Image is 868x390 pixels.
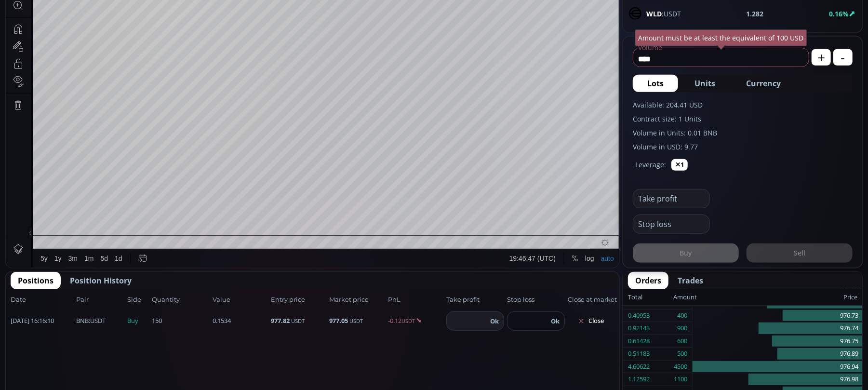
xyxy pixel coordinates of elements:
[628,322,650,335] div: 0.92143
[693,348,862,361] div: 976.89
[193,24,197,31] div: L
[746,78,781,89] span: Currency
[122,22,131,31] div: Market open
[633,128,853,138] label: Volume in Units: 0.01 BNB
[271,295,326,305] span: Entry price
[31,35,52,42] div: Volume
[628,361,650,373] div: 4.60622
[138,24,144,31] div: O
[674,373,687,386] div: 1100
[635,29,807,46] div: Amount must be at least the equivalent of 100 USD
[568,313,614,329] button: Close
[76,295,124,305] span: Pair
[271,316,290,325] b: 977.82
[63,272,139,289] button: Position History
[56,35,83,42] div: 154.945K
[446,295,504,305] span: Take profit
[693,309,862,323] div: 976.73
[76,316,106,326] span: :USDT
[165,24,170,31] div: H
[628,272,668,289] button: Orders
[213,295,268,305] span: Value
[152,295,210,305] span: Quantity
[330,316,348,325] b: 977.05
[635,275,661,286] span: Orders
[246,24,289,31] div: +8.60 (+0.89%)
[11,272,61,289] button: Positions
[180,5,209,13] div: Indicators
[697,291,857,304] div: Price
[47,22,63,31] div: 1D
[693,361,862,374] div: 976.94
[732,75,795,92] button: Currency
[144,24,163,31] div: 968.46
[812,49,831,66] button: +
[677,335,687,348] div: 600
[401,317,415,324] small: USDT
[693,335,862,348] div: 976.75
[628,373,650,386] div: 1.12592
[388,316,443,326] span: -0.12
[213,316,268,326] span: 0.1534
[628,348,650,360] div: 0.51183
[224,24,243,31] div: 977.05
[197,24,216,31] div: 962.68
[647,78,664,89] span: Lots
[507,295,565,305] span: Stop loss
[70,275,132,286] span: Position History
[11,295,73,305] span: Date
[11,316,73,326] span: [DATE] 16:16:10
[628,335,650,348] div: 0.61428
[330,295,385,305] span: Market price
[674,361,687,373] div: 4500
[628,291,673,304] div: Total
[646,9,681,19] span: :USDT
[130,5,158,13] div: Compare
[633,142,853,152] label: Volume in USD: 9.77
[82,5,87,13] div: D
[693,322,862,335] div: 976.74
[694,78,715,89] span: Units
[747,9,764,19] b: 1.282
[487,316,502,326] button: Ok
[677,348,687,360] div: 500
[127,316,149,326] span: Buy
[671,159,688,171] button: ✕1
[677,322,687,335] div: 900
[219,24,224,31] div: C
[677,309,687,322] div: 400
[833,49,853,66] button: -
[673,291,697,304] div: Amount
[633,75,678,92] button: Lots
[31,22,47,31] div: BNB
[171,24,190,31] div: 980.55
[628,309,650,322] div: 0.40953
[18,275,53,286] span: Positions
[350,317,363,324] small: USDT
[568,295,614,305] span: Close at market
[678,275,703,286] span: Trades
[670,272,710,289] button: Trades
[152,316,210,326] span: 150
[646,9,662,18] b: WLD
[9,129,16,138] div: 
[76,316,89,325] b: BNB
[388,295,443,305] span: PnL
[63,22,114,31] div: Binance Coin
[127,295,149,305] span: Side
[680,75,730,92] button: Units
[635,160,666,170] label: Leverage:
[633,114,853,124] label: Contract size: 1 Units
[693,373,862,386] div: 976.98
[548,316,562,326] button: Ok
[829,9,849,18] b: 0.16%
[633,100,853,110] label: Available: 204.41 USD
[291,317,305,324] small: USDT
